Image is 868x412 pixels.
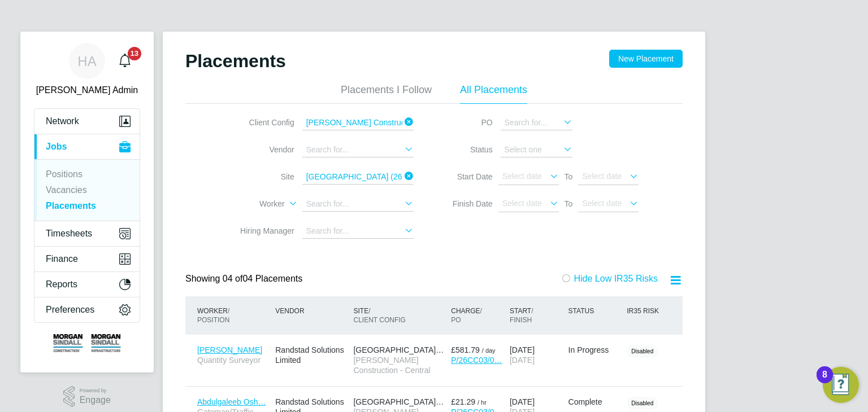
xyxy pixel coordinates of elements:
span: Hays Admin [34,84,140,97]
a: Placements [46,201,96,211]
button: New Placement [609,50,683,68]
span: / day [482,347,496,354]
nav: Main navigation [20,32,154,372]
label: Hide Low IR35 Risks [561,274,658,283]
span: Select date [582,199,622,208]
button: Preferences [34,297,140,322]
button: Finance [34,247,140,271]
li: All Placements [460,84,527,104]
input: Search for... [302,143,414,157]
span: [GEOGRAPHIC_DATA]… [353,345,444,354]
span: / hr [478,399,487,406]
span: [DATE] [510,356,535,365]
span: / Finish [510,307,533,324]
span: [PERSON_NAME] Construction - Central [353,355,445,375]
input: Search for... [302,116,414,130]
label: Hiring Manager [229,226,294,236]
label: Client Config [229,117,294,128]
span: Select date [502,199,542,208]
span: Jobs [46,142,67,152]
img: morgansindall-logo-retina.png [53,334,121,352]
input: Search for... [302,224,414,239]
a: Abdulgaleeb Osh…Gateman/Traffic [PERSON_NAME] 2025Randstad Solutions Limited[GEOGRAPHIC_DATA]…[PE... [194,391,683,400]
span: £581.79 [451,345,480,354]
span: To [561,170,576,183]
span: To [561,197,576,211]
button: Open Resource Center, 8 new notifications [823,367,859,403]
span: P/26CC03/0… [451,356,502,365]
div: 8 [822,375,827,389]
label: Status [442,144,493,155]
input: Search for... [302,170,414,185]
div: Showing [185,273,305,285]
div: Randstad Solutions Limited [272,339,350,371]
input: Select one [501,143,572,157]
span: Disabled [627,397,658,410]
div: Complete [568,397,622,407]
a: Positions [46,169,83,179]
label: PO [442,117,493,128]
span: 04 of [223,274,243,283]
div: Vendor [272,301,350,321]
button: Reports [34,272,140,297]
div: Jobs [34,159,140,221]
a: Go to home page [34,334,140,352]
span: £21.29 [451,397,475,406]
span: Select date [582,172,622,181]
input: Search for... [501,116,572,130]
span: Select date [502,172,542,181]
div: Start [507,301,566,330]
label: Vendor [229,144,294,155]
span: Finance [46,254,78,264]
span: [GEOGRAPHIC_DATA]… [353,397,444,406]
button: Network [34,109,140,134]
span: 13 [128,47,141,60]
span: Timesheets [46,229,92,239]
div: In Progress [568,345,622,355]
a: HA[PERSON_NAME] Admin [34,43,140,97]
span: [PERSON_NAME] [197,345,262,354]
button: Timesheets [34,221,140,246]
label: Start Date [442,172,493,182]
span: Quantity Surveyor [197,355,270,365]
label: Worker [220,199,285,209]
span: / PO [451,307,482,324]
a: Vacancies [46,185,87,195]
div: Site [350,301,448,330]
div: Worker [194,301,272,330]
span: Powered by [80,386,111,396]
span: Disabled [627,345,658,358]
span: Abdulgaleeb Osh… [197,397,266,406]
span: Network [46,116,79,126]
div: IR35 Risk [624,301,663,321]
input: Search for... [302,197,414,212]
span: Reports [46,279,77,290]
span: HA [77,54,96,68]
li: Placements I Follow [341,84,432,104]
div: [DATE] [507,339,566,371]
span: Engage [80,396,111,405]
button: Jobs [34,134,140,159]
span: Preferences [46,305,94,315]
label: Site [229,172,294,182]
h2: Placements [185,50,286,72]
span: 04 Placements [223,274,302,283]
a: [PERSON_NAME]Quantity SurveyorRandstad Solutions Limited[GEOGRAPHIC_DATA]…[PERSON_NAME] Construct... [194,339,683,348]
label: Finish Date [442,199,493,209]
div: Charge [448,301,507,330]
a: Powered byEngage [63,386,111,407]
a: 13 [114,43,136,79]
div: Status [566,301,624,321]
